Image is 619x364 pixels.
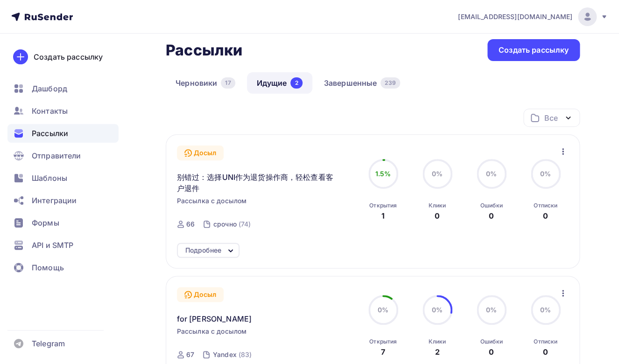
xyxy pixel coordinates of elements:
span: Рассылка с досылом [177,327,247,336]
div: 0 [543,210,548,221]
div: (74) [239,220,251,229]
span: 0% [540,306,551,314]
span: Рассылка с досылом [177,196,247,206]
div: Создать рассылку [34,51,103,62]
span: Шаблоны [32,172,67,184]
div: Клики [429,338,446,345]
span: 1.5% [375,170,391,178]
span: 0% [378,306,388,314]
div: 0 [489,210,494,221]
span: 0% [486,306,497,314]
div: Открытия [369,338,397,345]
span: Контакты [32,105,68,117]
span: API и SMTP [32,240,73,251]
a: Шаблоны [7,169,119,187]
a: Рассылки [7,124,119,143]
div: Отписки [534,202,557,209]
a: Контакты [7,102,119,120]
div: Создать рассылку [499,45,569,55]
div: 2 [290,77,302,89]
button: Все [523,109,580,127]
a: Идущие2 [247,72,312,94]
span: Интеграции [32,195,77,206]
a: Дашборд [7,79,119,98]
span: 0% [540,170,551,178]
a: Отправители [7,146,119,165]
div: срочно [213,220,237,229]
div: 0 [489,346,494,357]
a: срочно (74) [212,217,252,232]
div: Досыл [177,287,224,302]
div: 1 [381,210,385,221]
span: 0% [432,170,443,178]
div: 7 [381,346,385,357]
div: 67 [186,350,194,359]
span: Дашборд [32,83,67,94]
div: 0 [543,346,548,357]
div: Ошибки [480,338,503,345]
div: (83) [239,350,252,359]
div: Yandex [213,350,237,359]
span: Отправители [32,150,81,161]
div: 17 [221,77,235,89]
div: 66 [186,220,195,229]
div: 0 [435,210,440,221]
div: Подробнее [185,245,221,256]
div: 239 [380,77,400,89]
span: [EMAIL_ADDRESS][DOMAIN_NAME] [458,12,572,21]
div: Отписки [534,338,557,345]
div: Ошибки [480,202,503,209]
span: 别错过：选择UNI作为退货操作商，轻松查看客户退件 [177,172,337,194]
a: Yandex (83) [212,347,253,362]
span: 0% [486,170,497,178]
div: Досыл [177,145,224,160]
span: Рассылки [32,128,68,139]
span: Формы [32,217,59,228]
h2: Рассылки [166,41,242,60]
div: Открытия [369,202,397,209]
div: Клики [429,202,446,209]
a: Черновики17 [166,72,245,94]
div: 2 [435,346,439,357]
span: Telegram [32,338,65,349]
span: for [PERSON_NAME] [177,313,252,324]
a: Завершенные239 [314,72,410,94]
div: Все [544,112,557,124]
span: 0% [432,306,443,314]
a: Формы [7,213,119,232]
span: Помощь [32,262,64,273]
a: [EMAIL_ADDRESS][DOMAIN_NAME] [458,7,608,26]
